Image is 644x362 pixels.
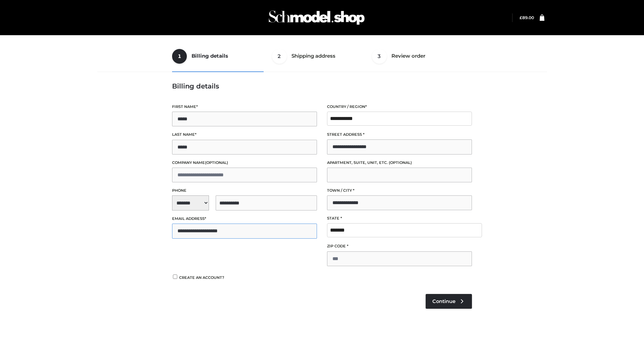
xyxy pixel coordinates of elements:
label: Email address [172,216,317,222]
span: Create an account? [179,275,224,280]
span: Continue [432,298,455,304]
label: Phone [172,187,317,194]
label: ZIP Code [327,243,472,249]
a: £89.00 [520,15,534,20]
span: (optional) [389,160,412,165]
input: Create an account? [172,275,178,279]
label: Street address [327,131,472,138]
label: State [327,215,472,222]
label: Last name [172,131,317,138]
span: (optional) [205,160,228,165]
label: Country / Region [327,104,472,110]
img: Schmodel Admin 964 [266,4,367,31]
label: Company name [172,160,317,166]
label: Apartment, suite, unit, etc. [327,160,472,166]
h3: Billing details [172,82,472,90]
label: First name [172,104,317,110]
bdi: 89.00 [520,15,534,20]
label: Town / City [327,187,472,194]
a: Continue [426,294,472,309]
span: £ [520,15,522,20]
